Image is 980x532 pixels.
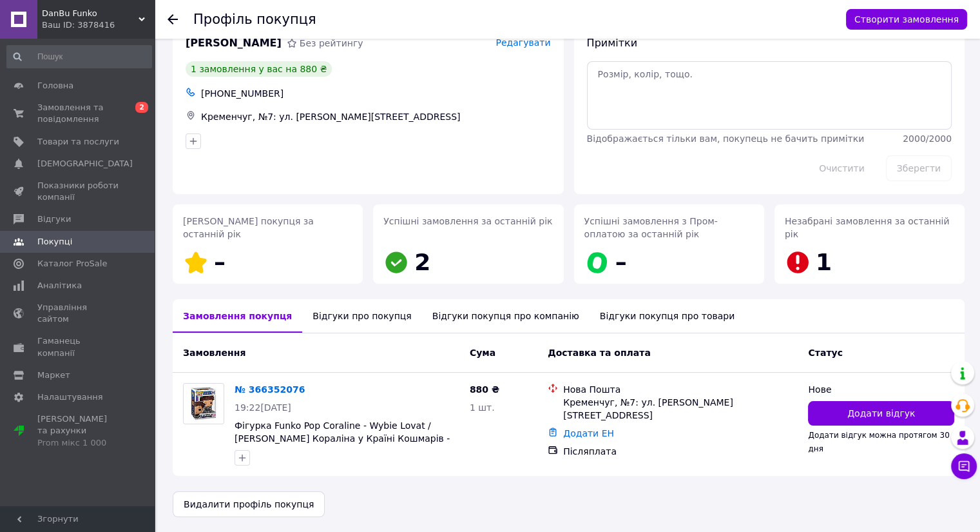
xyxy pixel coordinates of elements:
[37,80,73,92] span: Головна
[183,383,224,424] a: Фото товару
[37,413,119,449] span: [PERSON_NAME] та рахунки
[184,384,224,424] img: Фото товару
[615,249,627,275] span: –
[302,299,421,333] div: Відгуки про покупця
[42,8,139,19] span: DanBu Funko
[135,102,148,113] span: 2
[235,402,291,413] span: 19:22[DATE]
[37,180,119,203] span: Показники роботи компанії
[37,335,119,359] span: Гаманець компанії
[6,45,152,68] input: Пошук
[214,249,226,275] span: –
[808,383,954,396] div: Нове
[37,280,82,291] span: Аналітика
[584,216,718,239] span: Успішні замовлення з Пром-оплатою за останній рік
[198,84,553,103] div: [PHONE_NUMBER]
[808,431,949,453] span: Додати відгук можна протягом 30 дня
[37,236,72,248] span: Покупці
[235,420,450,457] a: Фігурка Funko Pop Coraline - Wybie Lovat / [PERSON_NAME] Кораліна у Країні Кошмарів - Вайборн Лов...
[186,61,332,77] div: 1 замовлення у вас на 880 ₴
[808,401,954,426] button: Додати відгук
[37,258,107,270] span: Каталог ProSale
[37,302,119,325] span: Управління сайтом
[198,108,553,126] div: Кременчуг, №7: ул. [PERSON_NAME][STREET_ADDRESS]
[548,348,651,358] span: Доставка та оплата
[37,158,133,170] span: [DEMOGRAPHIC_DATA]
[168,13,178,26] div: Повернутися назад
[495,37,550,48] span: Редагувати
[37,369,70,381] span: Маркет
[846,9,967,30] button: Створити замовлення
[563,445,798,458] div: Післяплата
[37,437,119,449] div: Prom мікс 1 000
[37,391,103,403] span: Налаштування
[183,348,245,358] span: Замовлення
[785,216,950,239] span: Незабрані замовлення за останній рік
[847,407,915,420] span: Додати відгук
[37,213,71,225] span: Відгуки
[37,102,119,125] span: Замовлення та повідомлення
[183,216,314,239] span: [PERSON_NAME] покупця за останній рік
[470,402,495,413] span: 1 шт.
[587,37,637,49] span: Примітки
[470,348,495,358] span: Cума
[563,396,798,422] div: Кременчуг, №7: ул. [PERSON_NAME][STREET_ADDRESS]
[173,491,325,517] button: Видалити профіль покупця
[903,133,952,144] span: 2000 / 2000
[186,36,282,51] span: [PERSON_NAME]
[37,136,119,148] span: Товари та послуги
[173,299,302,333] div: Замовлення покупця
[563,383,798,396] div: Нова Пошта
[383,216,552,226] span: Успішні замовлення за останній рік
[590,299,745,333] div: Відгуки покупця про товари
[42,19,155,31] div: Ваш ID: 3878416
[235,384,305,395] a: № 366352076
[300,38,363,48] span: Без рейтингу
[587,133,865,144] span: Відображається тільки вам, покупець не бачить примітки
[951,453,977,479] button: Чат з покупцем
[816,249,832,275] span: 1
[422,299,590,333] div: Відгуки покупця про компанію
[470,384,499,395] span: 880 ₴
[808,348,842,358] span: Статус
[563,428,614,438] a: Додати ЕН
[193,12,316,27] h1: Профіль покупця
[414,249,430,275] span: 2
